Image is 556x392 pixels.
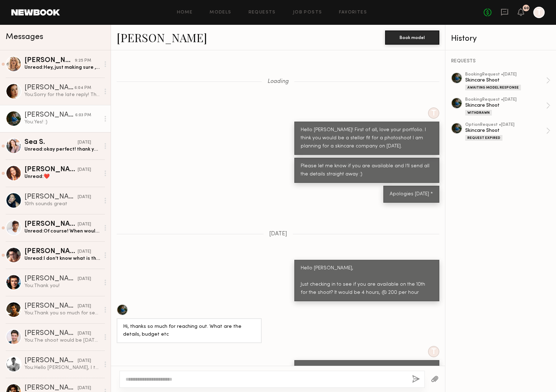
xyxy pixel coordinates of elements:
[267,79,289,85] span: Loading
[451,35,550,43] div: History
[390,190,433,198] div: Apologies [DATE] *
[24,84,74,91] div: [PERSON_NAME]
[24,221,78,228] div: [PERSON_NAME]
[78,276,91,282] div: [DATE]
[78,358,91,364] div: [DATE]
[301,126,433,151] div: Hello [PERSON_NAME]! First of all, love your portfolio. I think you would be a stellar fit for a ...
[465,127,546,134] div: Skincare Shoot
[24,364,100,371] div: You: Hello [PERSON_NAME], I think you would be a great fit for an upcoming video I'm planning for...
[24,255,100,262] div: Unread: I don’t know what is the vibe
[524,6,529,10] div: 60
[339,10,367,15] a: Favorites
[78,221,91,228] div: [DATE]
[24,228,100,235] div: Unread: Of course! When would the shoot take place? Could you share a few more details? Thanks a ...
[465,72,550,90] a: bookingRequest •[DATE]Skincare ShootAwaiting Model Response
[24,146,100,153] div: Unread: okay perfect! thank you :) i drove in and no one stopped me they just told me to park
[78,385,91,392] div: [DATE]
[210,10,231,15] a: Models
[385,30,439,45] button: Book model
[24,282,100,289] div: You: Thank you!
[465,77,546,84] div: Skincare Shoot
[24,64,100,71] div: Unread: Hey, just making sure ,it doesn’t seem like the 11th works out. I hope we can reconnect i...
[301,162,433,179] div: Please let me know if you are available and I’ll send all the details straight away :)
[465,123,546,127] div: option Request • [DATE]
[75,112,91,119] div: 6:03 PM
[465,110,492,116] div: Withdrawn
[24,303,78,310] div: [PERSON_NAME]
[24,91,100,98] div: You: Sorry for the late reply! That’s totally perfect. Keep as is :)
[78,330,91,337] div: [DATE]
[123,323,255,339] div: Hi, thanks so much for reaching out. What are the details, budget etc
[74,85,91,91] div: 6:04 PM
[451,59,550,64] div: REQUESTS
[465,102,546,109] div: Skincare Shoot
[24,248,78,255] div: [PERSON_NAME]
[24,357,78,364] div: [PERSON_NAME]
[24,112,75,119] div: [PERSON_NAME]
[24,330,78,337] div: [PERSON_NAME]
[249,10,276,15] a: Requests
[177,10,193,15] a: Home
[24,201,100,207] div: 10th sounds great
[465,123,550,141] a: optionRequest •[DATE]Skincare ShootRequest Expired
[385,34,439,40] a: Book model
[24,275,78,282] div: [PERSON_NAME]
[24,194,78,201] div: [PERSON_NAME]
[24,166,78,173] div: [PERSON_NAME]
[24,139,78,146] div: Sea S.
[465,72,546,77] div: booking Request • [DATE]
[24,57,75,64] div: [PERSON_NAME]
[6,33,43,41] span: Messages
[301,264,433,297] div: Hello [PERSON_NAME], Just checking in to see if you are available on the 10th for the shoot? It w...
[293,10,322,15] a: Job Posts
[465,97,546,102] div: booking Request • [DATE]
[75,57,91,64] div: 9:25 PM
[24,310,100,317] div: You: Thank you so much for sending that info along! Forwarding it to the client now :)
[78,303,91,310] div: [DATE]
[24,337,100,344] div: You: The shoot would be [DATE] or 13th. Still determining the rate with the client, but I believe...
[24,119,100,125] div: You: Yes! :)
[465,135,502,141] div: Request Expired
[533,7,545,18] a: T
[269,231,287,237] span: [DATE]
[465,97,550,116] a: bookingRequest •[DATE]Skincare ShootWithdrawn
[78,167,91,173] div: [DATE]
[78,194,91,201] div: [DATE]
[117,30,207,45] a: [PERSON_NAME]
[24,173,100,180] div: Unread: ❤️
[465,85,521,90] div: Awaiting Model Response
[24,385,78,392] div: [PERSON_NAME]
[78,139,91,146] div: [DATE]
[78,248,91,255] div: [DATE]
